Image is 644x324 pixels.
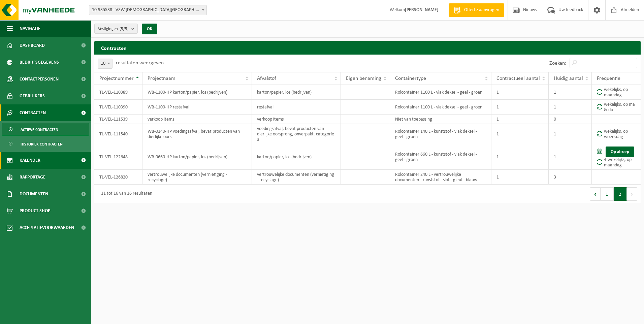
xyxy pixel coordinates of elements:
td: 1 [491,100,549,115]
span: Vestigingen [98,24,129,34]
td: TL-VEL-110390 [94,100,142,115]
td: restafval [252,100,341,115]
a: Op afroep [606,147,634,157]
td: WB-1100-HP karton/papier, los (bedrijven) [142,85,252,100]
td: Rolcontainer 1100 L - vlak deksel - geel - groen [390,85,491,100]
span: Bedrijfsgegevens [20,54,59,71]
td: WB-1100-HP restafval [142,100,252,115]
a: Actieve contracten [2,123,89,136]
td: 1 [491,170,549,185]
span: 10-935538 - VZW PRIESTER DAENS COLLEGE - AALST [89,5,207,15]
span: 10 [98,59,112,69]
td: Rolcontainer 1100 L - vlak deksel - geel - groen [390,100,491,115]
td: 1 [491,144,549,170]
td: verkoop items [142,115,252,124]
td: 1 [491,85,549,100]
span: Acceptatievoorwaarden [20,219,74,236]
span: Product Shop [20,202,50,219]
span: Contractueel aantal [496,76,540,81]
td: 1 [549,124,592,144]
td: TL-VEL-110389 [94,85,142,100]
button: 2 [614,187,627,201]
span: Huidig aantal [554,76,583,81]
span: Offerte aanvragen [462,7,501,13]
button: Next [627,187,637,201]
td: 0 [549,115,592,124]
td: Rolcontainer 660 L - kunststof - vlak deksel - geel - groen [390,144,491,170]
h2: Contracten [94,41,641,54]
td: 4-wekelijks, op maandag [592,144,641,170]
span: Gebruikers [20,88,45,104]
button: Vestigingen(5/5) [94,24,138,34]
td: Rolcontainer 140 L - kunststof - vlak deksel - geel - groen [390,124,491,144]
td: TL-VEL-126820 [94,170,142,185]
td: 1 [549,144,592,170]
td: vertrouwelijke documenten (vernietiging - recyclage) [142,170,252,185]
span: Projectnaam [148,76,175,81]
td: Niet van toepassing [390,115,491,124]
td: TL-VEL-111540 [94,124,142,144]
button: OK [142,24,157,34]
td: vertrouwelijke documenten (vernietiging - recyclage) [252,170,341,185]
td: WB-0140-HP voedingsafval, bevat producten van dierlijke oors [142,124,252,144]
a: Historiek contracten [2,137,89,150]
button: 1 [601,187,614,201]
span: 10 [98,59,112,68]
span: Frequentie [597,76,620,81]
span: Historiek contracten [21,138,63,151]
td: karton/papier, los (bedrijven) [252,85,341,100]
label: Zoeken: [549,61,566,66]
span: Afvalstof [257,76,276,81]
span: Projectnummer [99,76,134,81]
count: (5/5) [120,27,129,31]
span: Documenten [20,186,48,202]
span: Eigen benaming [346,76,381,81]
td: 1 [491,115,549,124]
td: wekelijks, op woensdag [592,124,641,144]
span: Navigatie [20,20,40,37]
span: Dashboard [20,37,45,54]
td: karton/papier, los (bedrijven) [252,144,341,170]
td: wekelijks, op ma & do [592,100,641,115]
strong: [PERSON_NAME] [405,7,439,12]
td: Rolcontainer 240 L - vertrouwelijke documenten - kunststof - slot - gleuf - blauw [390,170,491,185]
span: Actieve contracten [21,123,58,136]
td: WB-0660-HP karton/papier, los (bedrijven) [142,144,252,170]
td: 3 [549,170,592,185]
span: Rapportage [20,169,45,186]
td: 1 [549,100,592,115]
span: Contactpersonen [20,71,59,88]
td: 1 [549,85,592,100]
label: resultaten weergeven [116,60,164,66]
td: wekelijks, op maandag [592,85,641,100]
td: voedingsafval, bevat producten van dierlijke oorsprong, onverpakt, categorie 3 [252,124,341,144]
a: Offerte aanvragen [449,3,504,17]
span: Contracten [20,104,46,121]
div: 11 tot 16 van 16 resultaten [98,188,152,200]
td: 1 [491,124,549,144]
span: 10-935538 - VZW PRIESTER DAENS COLLEGE - AALST [89,5,206,15]
span: Kalender [20,152,40,169]
td: TL-VEL-111539 [94,115,142,124]
button: Previous [590,187,601,201]
span: Containertype [395,76,426,81]
td: verkoop items [252,115,341,124]
td: TL-VEL-122648 [94,144,142,170]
